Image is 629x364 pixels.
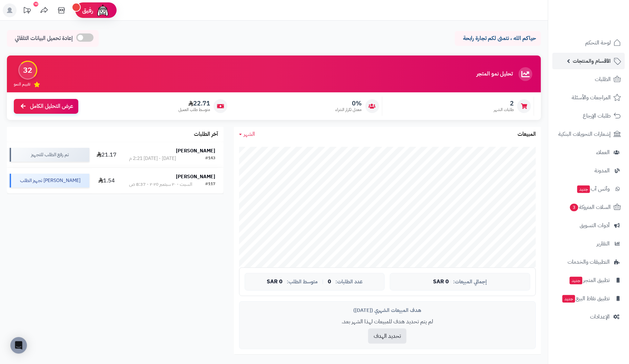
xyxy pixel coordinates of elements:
span: 22.71 [178,100,210,107]
span: 0 [328,279,331,285]
div: تم رفع الطلب للتجهيز [10,148,89,162]
div: #143 [206,155,216,162]
a: العملاء [552,144,625,161]
a: تحديثات المنصة [18,3,36,19]
span: التطبيقات والخدمات [568,257,610,267]
a: الشهر [239,130,255,138]
span: أدوات التسويق [580,221,610,230]
div: هدف المبيعات الشهري ([DATE]) [245,307,530,314]
span: معدل تكرار الشراء [336,107,362,113]
span: طلبات الإرجاع [583,111,611,121]
a: وآتس آبجديد [552,181,625,197]
a: الإعدادات [552,309,625,325]
td: 1.54 [92,168,121,193]
span: لوحة التحكم [585,38,611,48]
span: الشهر [244,130,255,138]
span: 0% [336,100,362,107]
a: عرض التحليل الكامل [14,99,78,114]
span: طلبات الشهر [494,107,514,113]
span: رفيق [82,6,93,14]
span: إشعارات التحويلات البنكية [558,129,611,139]
div: [DATE] - [DATE] 2:21 م [129,155,176,162]
a: التطبيقات والخدمات [552,254,625,270]
span: جديد [577,185,590,193]
div: #117 [206,181,216,188]
span: جديد [570,277,582,284]
a: أدوات التسويق [552,217,625,234]
span: إعادة تحميل البيانات التلقائي [15,34,73,42]
a: المراجعات والأسئلة [552,89,625,106]
span: عدد الطلبات: [335,279,363,285]
p: حياكم الله ، نتمنى لكم تجارة رابحة [460,34,536,42]
strong: [PERSON_NAME] [176,173,216,180]
a: السلات المتروكة3 [552,199,625,215]
span: وآتس آب [577,184,610,194]
p: لم يتم تحديد هدف للمبيعات لهذا الشهر بعد. [245,318,530,326]
span: | [322,279,324,284]
span: إجمالي المبيعات: [453,279,487,285]
div: Open Intercom Messenger [10,337,27,354]
span: 3 [570,204,578,211]
a: طلبات الإرجاع [552,108,625,124]
span: التقارير [597,239,610,249]
span: تطبيق نقاط البيع [562,294,610,303]
span: الإعدادات [590,312,610,322]
span: 0 SAR [433,279,449,285]
span: جديد [562,295,575,303]
div: السبت - ٢٠ سبتمبر ٢٠٢٥ - 8:37 ص [129,181,193,188]
a: تطبيق المتجرجديد [552,272,625,289]
img: logo-2.png [582,19,622,33]
span: تطبيق المتجر [569,275,610,285]
span: العملاء [596,148,610,157]
a: التقارير [552,235,625,252]
a: الطلبات [552,71,625,88]
img: ai-face.png [96,3,110,17]
div: [PERSON_NAME] تجهيز الطلب [10,174,89,188]
h3: آخر الطلبات [194,131,218,138]
a: لوحة التحكم [552,34,625,51]
span: متوسط طلب العميل [178,107,210,113]
span: المراجعات والأسئلة [572,93,611,102]
span: عرض التحليل الكامل [30,102,73,110]
a: المدونة [552,162,625,179]
h3: المبيعات [518,131,536,138]
a: إشعارات التحويلات البنكية [552,126,625,142]
span: متوسط الطلب: [287,279,318,285]
span: السلات المتروكة [569,202,611,212]
td: 21.17 [92,142,121,168]
span: تقييم النمو [14,81,30,87]
span: الطلبات [595,74,611,84]
span: المدونة [594,166,610,175]
button: تحديد الهدف [368,328,406,344]
span: الأقسام والمنتجات [573,56,611,66]
span: 2 [494,100,514,107]
span: 0 SAR [267,279,283,285]
div: 10 [33,2,38,7]
a: تطبيق نقاط البيعجديد [552,290,625,307]
h3: تحليل نمو المتجر [476,71,513,77]
strong: [PERSON_NAME] [176,147,216,154]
